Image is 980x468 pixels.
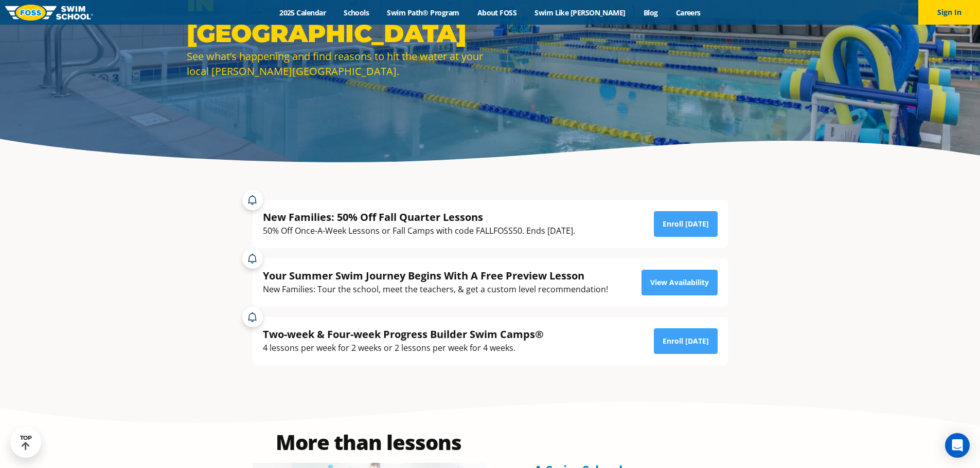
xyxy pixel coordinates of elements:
[654,211,718,237] a: Enroll [DATE]
[263,210,575,224] div: New Families: 50% Off Fall Quarter Lessons
[263,283,608,296] div: New Families: Tour the school, meet the teachers, & get a custom level recommendation!
[253,432,485,453] h2: More than lessons
[263,341,544,355] div: 4 lessons per week for 2 weeks or 2 lessons per week for 4 weeks.
[20,435,32,451] div: TOP
[634,8,667,17] a: Blog
[271,8,335,17] a: 2025 Calendar
[526,8,635,17] a: Swim Like [PERSON_NAME]
[263,327,544,341] div: Two-week & Four-week Progress Builder Swim Camps®
[378,8,468,17] a: Swim Path® Program
[263,224,575,238] div: 50% Off Once-A-Week Lessons or Fall Camps with code FALLFOSS50. Ends [DATE].
[263,269,608,283] div: Your Summer Swim Journey Begins With A Free Preview Lesson
[5,5,93,21] img: FOSS Swim School Logo
[945,433,970,458] div: Open Intercom Messenger
[468,8,526,17] a: About FOSS
[654,328,718,354] a: Enroll [DATE]
[335,8,378,17] a: Schools
[667,8,709,17] a: Careers
[642,270,718,295] a: View Availability
[187,49,485,79] div: See what’s happening and find reasons to hit the water at your local [PERSON_NAME][GEOGRAPHIC_DATA].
